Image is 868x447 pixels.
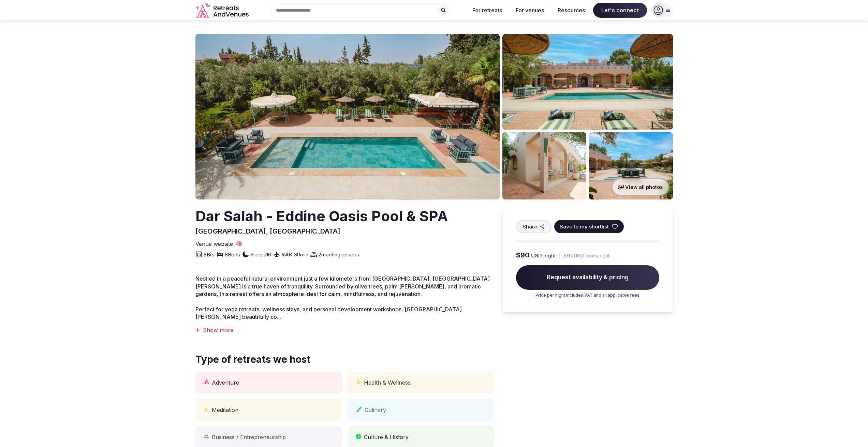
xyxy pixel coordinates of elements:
img: Venue gallery photo [502,132,586,199]
button: For retreats [467,3,507,18]
span: 2 meeting spaces [319,251,359,258]
span: 8 Beds [225,251,240,258]
img: Venue gallery photo [502,34,673,130]
span: Sleeps 16 [250,251,271,258]
a: Venue website [195,240,242,248]
span: Let's connect [593,3,647,18]
span: room/night [585,252,609,259]
span: $90 [516,250,530,260]
span: night [543,252,556,259]
img: Venue gallery photo [589,132,673,199]
img: Venue cover photo [195,34,500,199]
button: Resources [552,3,590,18]
span: Type of retreats we host [195,353,310,366]
span: 8 Brs [204,251,215,258]
span: Save to my shortlist [560,223,609,230]
button: Save to my shortlist [554,220,624,233]
h2: Dar Salah - Eddine Oasis Pool & SPA [195,206,448,226]
p: Price per night includes VAT and all applicable fees [516,293,659,298]
span: [GEOGRAPHIC_DATA], [GEOGRAPHIC_DATA] [195,227,340,235]
svg: Retreats and Venues company logo [195,3,250,18]
span: Venue website [195,240,233,248]
span: USD [531,252,542,259]
span: Share [523,223,537,230]
a: RAK [281,251,293,258]
div: Show more [195,326,494,334]
button: View all photos [611,178,670,196]
span: 30 min [294,251,308,258]
span: Perfect for yoga retreats, wellness stays, and personal development workshops, [GEOGRAPHIC_DATA][... [195,306,462,320]
span: $90 USD [563,252,584,259]
span: Request availability & pricing [516,265,659,290]
a: Visit the homepage [195,3,250,18]
div: | [559,252,561,259]
span: Nestled in a peaceful natural environment just a few kilometers from [GEOGRAPHIC_DATA], [GEOGRAPH... [195,275,490,297]
button: For venues [510,3,549,18]
button: Share [516,220,551,233]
